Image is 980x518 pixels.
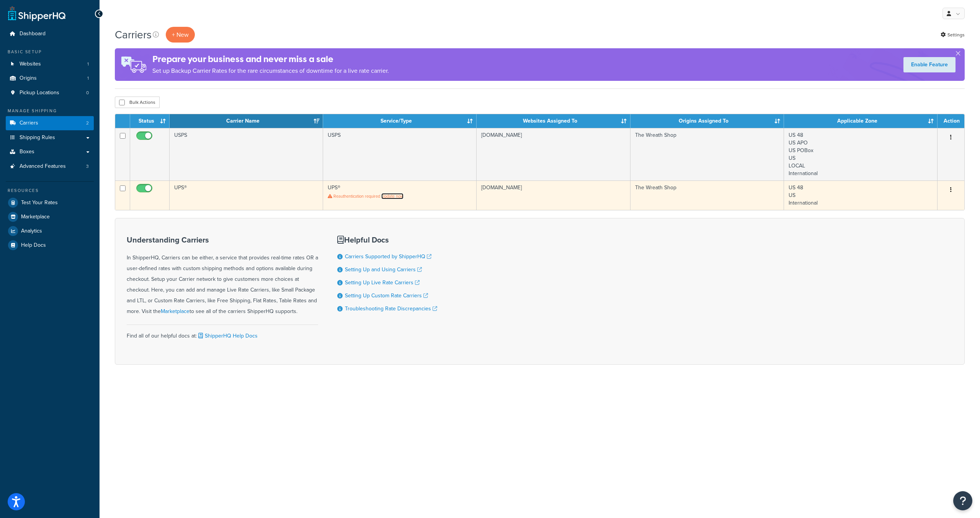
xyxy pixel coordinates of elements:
h1: Carriers [115,27,152,42]
th: Carrier Name: activate to sort column ascending [170,114,323,128]
li: Websites [6,57,94,71]
a: Enable Feature [903,57,955,72]
span: 0 [86,90,89,96]
span: Origins [20,75,37,82]
span: Dashboard [20,31,46,37]
td: US 48 US International [784,180,938,210]
div: Basic Setup [6,49,94,55]
a: Setting Up Live Rate Carriers [345,279,420,287]
a: Boxes [6,145,94,159]
img: ad-rules-rateshop-fe6ec290ccb7230408bd80ed9643f0289d75e0ffd9eb532fc0e269fcd187b520.png [115,48,152,81]
div: Manage Shipping [6,108,94,114]
td: USPS [323,128,477,180]
a: Setting Up and Using Carriers [345,266,422,274]
a: ShipperHQ Home [8,6,65,21]
span: Pickup Locations [20,90,59,96]
button: Open Resource Center [953,491,972,510]
th: Status: activate to sort column ascending [130,114,170,128]
span: 3 [86,163,89,170]
a: Origins 1 [6,71,94,85]
th: Action [938,114,964,128]
button: Bulk Actions [115,97,160,108]
span: Websites [20,61,41,67]
h3: Understanding Carriers [127,236,318,244]
a: Settings [941,30,965,40]
a: Analytics [6,224,94,238]
a: Marketplace [161,307,189,315]
td: USPS [170,128,323,180]
td: UPS® [170,180,323,210]
button: + New [166,27,195,43]
td: [DOMAIN_NAME] [477,128,630,180]
a: Setting Up Custom Rate Carriers [345,292,428,300]
div: Resources [6,187,94,194]
a: Test Your Rates [6,196,94,210]
span: Advanced Features [20,163,66,170]
a: Pickup Locations 0 [6,86,94,100]
td: UPS® [323,180,477,210]
h4: Prepare your business and never miss a sale [152,53,389,66]
li: Advanced Features [6,159,94,174]
a: Shipping Rules [6,131,94,145]
h3: Helpful Docs [337,236,437,244]
th: Origins Assigned To: activate to sort column ascending [630,114,784,128]
a: Troubleshooting Rate Discrepancies [345,305,437,313]
th: Service/Type: activate to sort column ascending [323,114,477,128]
li: Carriers [6,116,94,130]
a: Update now [381,193,403,199]
li: Pickup Locations [6,86,94,100]
span: Reauthentication required [333,193,380,199]
a: Carriers Supported by ShipperHQ [345,252,431,261]
div: Find all of our helpful docs at: [127,325,318,341]
td: [DOMAIN_NAME] [477,180,630,210]
span: 2 [86,120,89,126]
span: Boxes [20,149,34,155]
p: Set up Backup Carrier Rates for the rare circumstances of downtime for a live rate carrier. [152,66,389,76]
span: Test Your Rates [21,200,58,206]
th: Applicable Zone: activate to sort column ascending [784,114,938,128]
a: Advanced Features 3 [6,159,94,174]
div: In ShipperHQ, Carriers can be either, a service that provides real-time rates OR a user-defined r... [127,236,318,317]
span: 1 [87,75,89,82]
a: ShipperHQ Help Docs [197,332,258,340]
a: Carriers 2 [6,116,94,130]
a: Websites 1 [6,57,94,71]
span: Carriers [20,120,38,126]
a: Marketplace [6,210,94,224]
li: Origins [6,71,94,85]
span: Analytics [21,228,42,234]
span: Shipping Rules [20,134,55,141]
span: Marketplace [21,214,50,220]
a: Help Docs [6,238,94,252]
td: The Wreath Shop [630,128,784,180]
a: Dashboard [6,27,94,41]
td: US 48 US APO US POBox US LOCAL International [784,128,938,180]
th: Websites Assigned To: activate to sort column ascending [477,114,630,128]
span: 1 [87,61,89,67]
td: The Wreath Shop [630,180,784,210]
span: Help Docs [21,242,46,249]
